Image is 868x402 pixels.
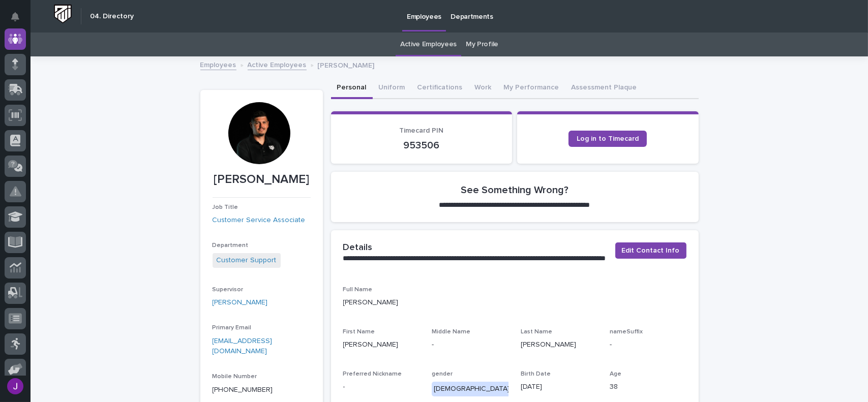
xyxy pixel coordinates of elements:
[53,5,72,23] img: Workspace Logo
[622,245,680,256] span: Edit Contact Info
[213,374,257,380] span: Mobile Number
[521,339,597,350] p: [PERSON_NAME]
[521,329,552,335] span: Last Name
[399,127,443,134] span: Timecard PIN
[213,215,306,226] a: Customer Service Associate
[411,78,469,99] button: Certifications
[343,382,420,392] p: -
[13,12,26,28] div: Notifications
[213,287,244,293] span: Supervisor
[343,297,686,308] p: [PERSON_NAME]
[213,386,273,393] a: [PHONE_NUMBER]
[577,135,639,142] span: Log in to Timecard
[213,325,252,331] span: Primary Email
[565,78,643,99] button: Assessment Plaque
[521,371,551,377] span: Birth Date
[432,371,453,377] span: gender
[343,287,373,293] span: Full Name
[343,139,500,151] p: 953506
[521,382,597,392] p: [DATE]
[5,376,26,397] button: users-avatar
[432,339,508,350] p: -
[213,242,249,249] span: Department
[469,78,498,99] button: Work
[610,382,686,392] p: 38
[213,337,273,355] a: [EMAIL_ADDRESS][DOMAIN_NAME]
[432,382,512,396] div: [DEMOGRAPHIC_DATA]
[90,12,134,21] h2: 04. Directory
[213,297,268,308] a: [PERSON_NAME]
[400,33,457,56] a: Active Employees
[343,329,375,335] span: First Name
[610,329,643,335] span: nameSuffix
[343,242,373,254] h2: Details
[461,184,568,196] h2: See Something Wrong?
[5,6,26,27] button: Notifications
[466,33,498,56] a: My Profile
[568,131,647,147] a: Log in to Timecard
[248,58,307,70] a: Active Employees
[373,78,411,99] button: Uniform
[498,78,565,99] button: My Performance
[610,339,686,350] p: -
[615,242,686,259] button: Edit Contact Info
[200,58,236,70] a: Employees
[331,78,373,99] button: Personal
[318,59,375,70] p: [PERSON_NAME]
[432,329,470,335] span: Middle Name
[217,255,277,266] a: Customer Support
[610,371,621,377] span: Age
[213,172,311,187] p: [PERSON_NAME]
[343,339,420,350] p: [PERSON_NAME]
[343,371,402,377] span: Preferred Nickname
[213,204,238,210] span: Job Title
